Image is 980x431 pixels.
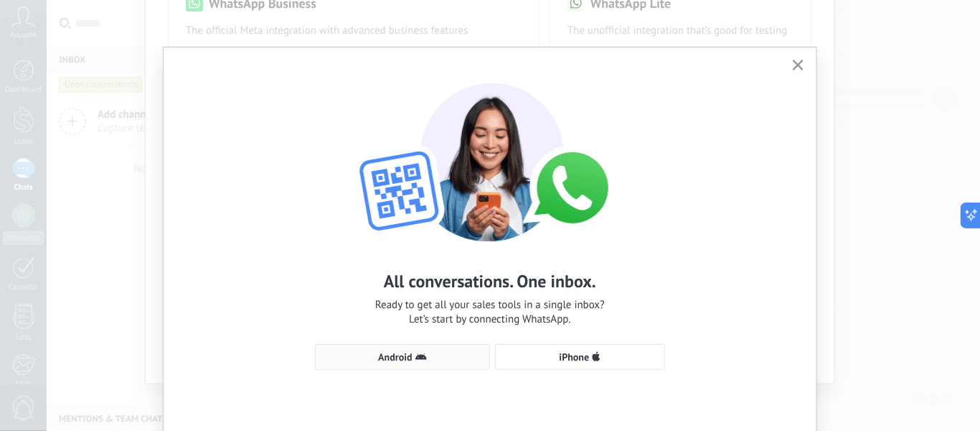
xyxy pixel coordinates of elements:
[375,298,605,327] span: Ready to get all your sales tools in a single inbox? Let’s start by connecting WhatsApp.
[378,352,412,362] span: Android
[384,270,596,292] h2: All conversations. One inbox.
[332,69,648,241] img: wa-lite-select-device.png
[560,352,590,362] span: iPhone
[495,344,665,370] button: iPhone
[315,344,490,370] button: Android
